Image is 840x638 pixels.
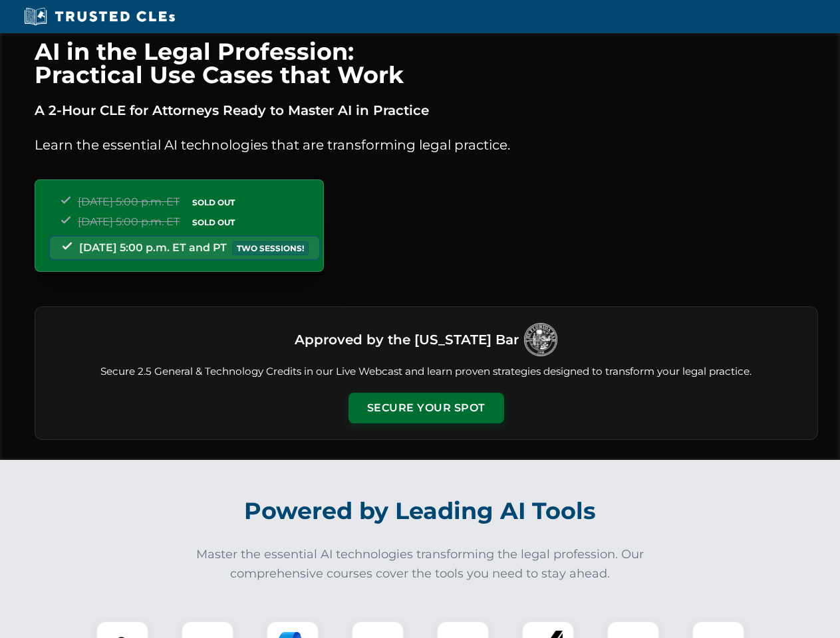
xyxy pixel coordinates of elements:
p: Master the essential AI technologies transforming the legal profession. Our comprehensive courses... [188,545,653,584]
span: SOLD OUT [188,195,239,209]
p: Learn the essential AI technologies that are transforming legal practice. [35,134,818,156]
h2: Powered by Leading AI Tools [52,488,789,534]
img: Trusted CLEs [20,7,179,27]
p: A 2-Hour CLE for Attorneys Ready to Master AI in Practice [35,100,818,121]
span: SOLD OUT [188,215,239,229]
img: Logo [524,323,557,356]
h1: AI in the Legal Profession: Practical Use Cases that Work [35,40,818,86]
h3: Approved by the [US_STATE] Bar [295,328,519,352]
button: Secure Your Spot [349,393,504,423]
span: [DATE] 5:00 p.m. ET [78,195,180,208]
p: Secure 2.5 General & Technology Credits in our Live Webcast and learn proven strategies designed ... [51,364,801,379]
span: [DATE] 5:00 p.m. ET [78,215,180,228]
